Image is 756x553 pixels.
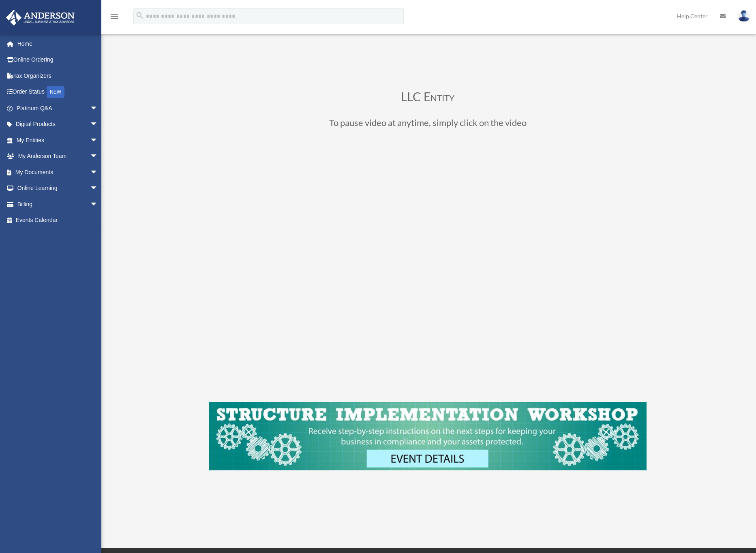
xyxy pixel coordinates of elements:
h3: LLC Entity [209,90,647,107]
a: Online Ordering [6,52,110,68]
span: arrow_drop_down [90,164,106,181]
a: menu [109,14,119,21]
img: Anderson Advisors Platinum Portal [4,10,77,26]
a: Events Calendar [6,212,110,228]
a: Billingarrow_drop_down [6,196,110,212]
iframe: LLC Binder Walkthrough [209,143,647,390]
span: arrow_drop_down [90,100,106,117]
i: search [135,11,144,20]
i: menu [109,11,119,21]
a: Digital Productsarrow_drop_down [6,116,110,132]
img: User Pic [738,10,750,22]
span: arrow_drop_down [90,180,106,197]
a: Tax Organizers [6,68,110,84]
span: arrow_drop_down [90,132,106,149]
a: Online Learningarrow_drop_down [6,180,110,196]
div: NEW [47,86,64,98]
a: My Entitiesarrow_drop_down [6,132,110,148]
h3: To pause video at anytime, simply click on the video [209,118,647,131]
a: My Documentsarrow_drop_down [6,164,110,180]
span: arrow_drop_down [90,196,106,213]
a: My Anderson Teamarrow_drop_down [6,148,110,164]
span: arrow_drop_down [90,148,106,165]
a: Home [6,36,110,52]
a: Platinum Q&Aarrow_drop_down [6,100,110,116]
span: arrow_drop_down [90,116,106,133]
a: Order StatusNEW [6,84,110,100]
